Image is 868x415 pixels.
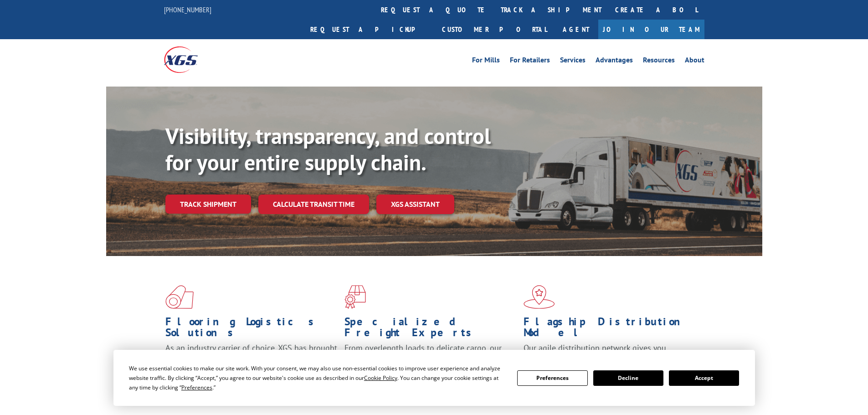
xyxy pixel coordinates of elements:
[598,20,704,39] a: Join Our Team
[593,370,663,386] button: Decline
[165,195,251,214] a: Track shipment
[165,285,194,309] img: xgs-icon-total-supply-chain-intelligence-red
[517,370,587,386] button: Preferences
[165,316,338,343] h1: Flooring Logistics Solutions
[596,56,633,67] a: Advantages
[181,384,212,391] span: Preferences
[524,285,555,309] img: xgs-icon-flagship-distribution-model-red
[524,343,691,364] span: Our agile distribution network gives you nationwide inventory management on demand.
[685,56,704,67] a: About
[165,343,337,375] span: As an industry carrier of choice, XGS has brought innovation and dedication to flooring logistics...
[165,122,491,176] b: Visibility, transparency, and control for your entire supply chain.
[510,56,550,67] a: For Retailers
[643,56,675,67] a: Resources
[669,370,739,386] button: Accept
[344,343,517,383] p: From overlength loads to delicate cargo, our experienced staff knows the best way to move your fr...
[129,364,506,392] div: We use essential cookies to make our site work. With your consent, we may also use non-essential ...
[524,316,696,343] h1: Flagship Distribution Model
[472,56,500,67] a: For Mills
[554,20,598,39] a: Agent
[344,285,366,309] img: xgs-icon-focused-on-flooring-red
[344,316,517,343] h1: Specialized Freight Experts
[560,56,586,67] a: Services
[435,20,554,39] a: Customer Portal
[258,195,369,214] a: Calculate transit time
[303,20,435,39] a: Request a pickup
[164,5,211,14] a: [PHONE_NUMBER]
[113,350,755,406] div: Cookie Consent Prompt
[364,374,397,382] span: Cookie Policy
[376,195,454,214] a: XGS ASSISTANT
